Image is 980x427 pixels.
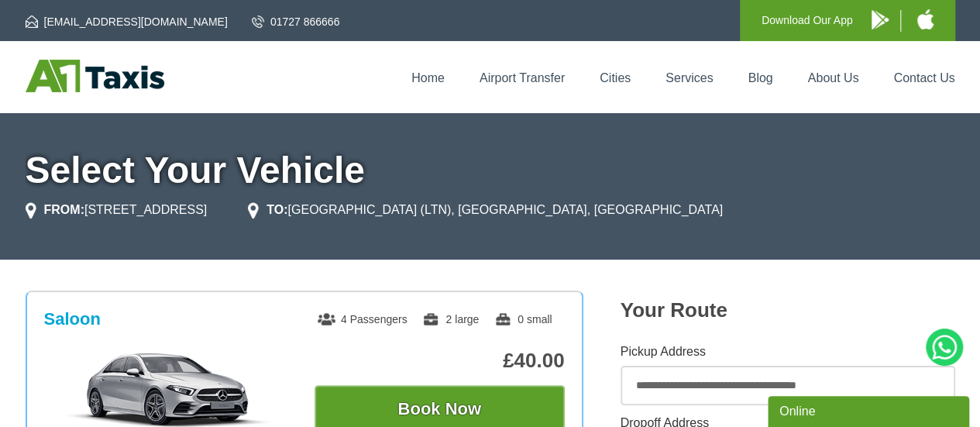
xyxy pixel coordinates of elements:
span: 2 large [422,313,479,325]
a: [EMAIL_ADDRESS][DOMAIN_NAME] [26,14,228,29]
img: A1 Taxis iPhone App [917,9,934,29]
a: Blog [748,71,772,84]
a: Cities [600,71,631,84]
strong: FROM: [44,203,84,216]
img: A1 Taxis Android App [872,10,889,29]
span: 4 Passengers [318,313,407,325]
label: Pickup Address [621,346,955,358]
a: 01727 866666 [252,14,340,29]
iframe: chat widget [768,393,972,427]
p: £40.00 [315,349,565,373]
a: About Us [808,71,859,84]
strong: TO: [266,203,287,216]
p: Download Our App [762,11,853,30]
a: Services [665,71,713,84]
li: [STREET_ADDRESS] [26,201,208,219]
li: [GEOGRAPHIC_DATA] (LTN), [GEOGRAPHIC_DATA], [GEOGRAPHIC_DATA] [248,201,723,219]
a: Home [411,71,445,84]
h2: Your Route [621,298,955,322]
img: A1 Taxis St Albans LTD [26,60,164,92]
span: 0 small [494,313,552,325]
h3: Saloon [44,309,101,329]
h1: Select Your Vehicle [26,152,955,189]
a: Contact Us [893,71,954,84]
a: Airport Transfer [480,71,565,84]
